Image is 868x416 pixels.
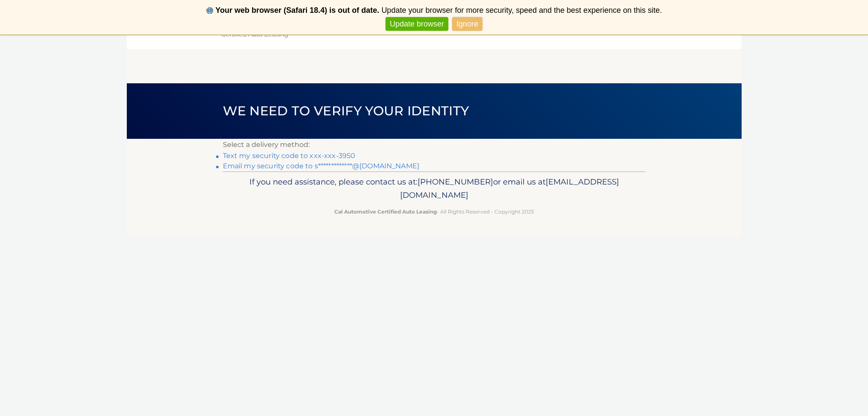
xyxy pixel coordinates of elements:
[228,175,640,202] p: If you need assistance, please contact us at: or email us at
[381,6,662,15] span: Update your browser for more security, speed and the best experience on this site.
[334,208,437,215] strong: Cal Automotive Certified Auto Leasing
[216,6,380,15] b: Your web browser (Safari 18.4) is out of date.
[418,177,493,187] span: [PHONE_NUMBER]
[228,207,640,216] p: - All Rights Reserved - Copyright 2025
[223,152,356,160] a: Text my security code to xxx-xxx-3950
[386,17,448,31] a: Update browser
[223,139,646,151] p: Select a delivery method:
[223,103,469,119] span: We need to verify your identity
[452,17,482,31] a: Ignore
